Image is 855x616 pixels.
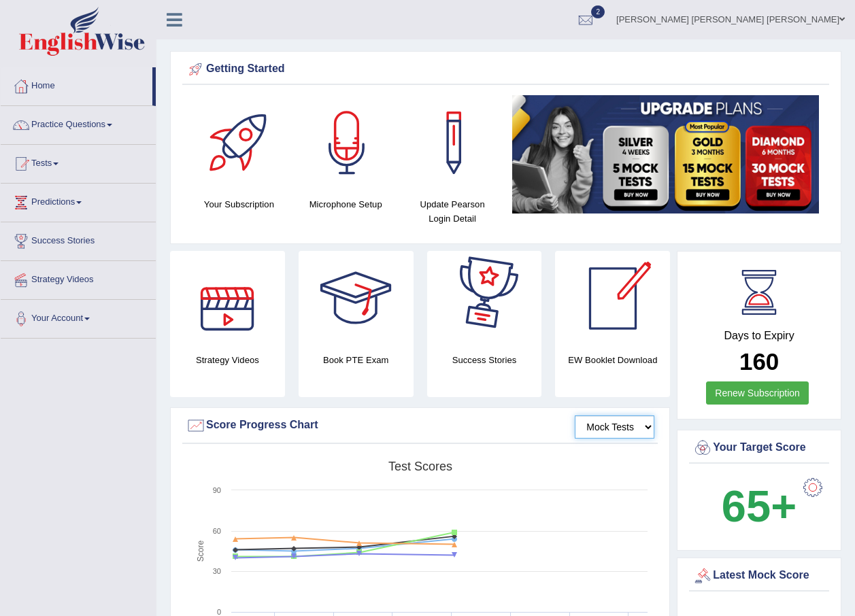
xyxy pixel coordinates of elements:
[591,5,605,18] span: 2
[1,300,156,334] a: Your Account
[213,486,221,494] text: 90
[1,222,156,256] a: Success Stories
[299,353,414,367] h4: Book PTE Exam
[739,348,779,375] b: 160
[555,353,670,367] h4: EW Booklet Download
[692,330,826,342] h4: Days to Expiry
[1,261,156,295] a: Strategy Videos
[692,566,826,586] div: Latest Mock Score
[213,527,221,535] text: 60
[1,145,156,179] a: Tests
[1,184,156,218] a: Predictions
[213,567,221,575] text: 30
[512,95,819,213] img: small5.jpg
[170,353,285,367] h4: Strategy Videos
[722,481,797,531] b: 65+
[388,460,452,473] tspan: Test scores
[692,438,826,458] div: Your Target Score
[192,197,286,211] h4: Your Subscription
[406,197,499,226] h4: Update Pearson Login Detail
[1,67,152,101] a: Home
[186,415,654,436] div: Score Progress Chart
[427,353,542,367] h4: Success Stories
[299,197,392,211] h4: Microphone Setup
[186,59,826,80] div: Getting Started
[1,106,156,140] a: Practice Questions
[706,381,809,405] a: Renew Subscription
[217,608,221,616] text: 0
[196,541,205,562] tspan: Score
